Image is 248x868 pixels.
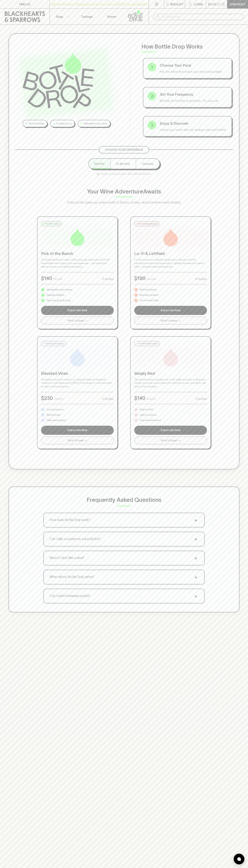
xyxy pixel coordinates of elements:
button: Shop [50,9,75,25]
p: Pick the wines that match your mood and palate [160,70,227,74]
p: $ 230 [41,394,53,402]
img: bubble-icon [237,857,241,861]
p: 6 Bottles [102,277,114,281]
p: Pause or cancel anytime. We're flexible like that. [96,172,152,176]
p: Lo-Fi & Leftfield [134,251,207,257]
p: 6 Bottles [195,397,207,401]
p: When will my Bottle Drop arrive? [49,575,94,579]
span: + [193,536,199,542]
button: When will my Bottle Drop arrive?+ [44,570,204,584]
p: /month [147,397,156,401]
img: Simply Red [162,348,180,366]
button: Can I skip or pause my subscription?+ [44,532,204,546]
p: Login [194,2,203,6]
p: Wishlist [170,2,184,6]
img: Pick of the Bunch [68,228,86,246]
p: Drinking well doesn't need a hefty price tag. Here's proof that the best bottles aren't always th... [41,258,114,269]
button: Subscribe Now [134,426,207,435]
p: Handpicked value heroes [46,288,72,291]
p: Set Your Frequency [160,92,227,97]
p: /month [147,277,156,281]
p: FIND US [19,2,30,6]
p: Delivered to your door [84,122,107,125]
p: 0 [223,3,224,5]
span: + [193,555,199,561]
p: The red wine lover's playground. From bright and juicy to deep and velvety, a journey across styl... [134,378,207,388]
span: What To Expect [68,319,84,322]
p: Sometimes you want to dial it up. Special bottles for milestone moments or just because it's [DAT... [41,378,114,388]
p: Light to luscious [140,413,156,417]
span: What To Expect [68,439,84,442]
p: Pure red expressions [140,419,161,422]
input: Try "Pinot noir" [162,14,241,20]
button: Subscribe Now [41,426,114,435]
p: Seriously good drinking [46,299,70,302]
p: Every bottle opens up a new world of flavors, stories, and moments worth sharing. [52,200,196,205]
button: Can I switch between packs?+ [44,589,204,603]
p: Left of center finds [140,299,159,302]
p: Cellar worthy gems [46,419,66,422]
p: /month [54,397,63,401]
span: Awaits [143,188,161,195]
p: Choose Your Experience [105,148,143,152]
button: What if I don't like a wine?+ [44,551,204,565]
p: Choose Your Pack [160,63,227,68]
button: What To Expect+ [41,437,114,444]
p: Elevated Vines [41,370,114,376]
p: Rare & limited [46,413,60,417]
p: Pick of the Bunch [41,251,114,257]
p: Shop [56,15,63,19]
p: For the Adventurous [138,222,158,225]
p: $ 190 [134,274,146,282]
button: What To Expect+ [41,317,114,324]
p: /month [54,277,63,281]
p: Enjoy & Discover [160,121,227,126]
p: Everyday delights [46,293,64,297]
p: Stores [107,15,116,19]
p: $ 140 [134,394,145,402]
span: + [86,319,87,322]
p: For Red Wine Lovers [138,342,158,345]
p: $0.00 [208,2,217,6]
button: How does Bottle Drop work?+ [44,513,204,527]
button: Quarterly [136,159,159,169]
button: What To Expect+ [134,437,207,444]
div: 2 [148,92,156,100]
span: + [193,517,199,523]
p: 6 Bottles [102,397,114,401]
a: Stores [99,9,124,25]
img: Lo-Fi & Leftfield [162,228,180,246]
button: Monthly [89,159,110,169]
p: Can I switch between packs? [49,594,90,598]
p: Boundary pushers [140,293,158,297]
span: + [86,439,87,442]
button: Subscribe Now [134,306,207,315]
p: Curated by us [56,122,71,125]
span: What To Expect [161,439,177,442]
span: What To Expect [161,319,177,322]
p: Simply Red [134,370,207,376]
p: How does Bottle Drop work? [49,518,90,522]
span: + [193,574,199,580]
div: 3 [148,121,156,129]
p: Can I skip or pause my subscription? [49,537,101,541]
p: No bad bottles [29,122,44,125]
a: Tastings [75,9,99,25]
button: Subscribe Now [41,306,114,315]
div: 1 [148,63,156,71]
p: 6 Bottles [195,277,207,281]
p: Iconic producers [46,408,63,411]
p: Checkout [230,2,246,6]
p: $ 140 [41,274,52,282]
img: Elevated Vines [68,348,86,366]
p: Unbox your wines with our tasting notes and stories [160,128,227,132]
button: Bi-Monthly [110,159,136,169]
p: For the curious and slightly adventurous. Natural, minimal intervention wines with personality in... [134,258,207,269]
p: Bright to bold [140,408,153,411]
p: Tastings [81,15,93,19]
p: What if I don't like a wine? [49,556,84,560]
img: Bottle Drop [23,53,94,108]
button: What To Expect+ [134,317,207,324]
p: How Bottle Drop Works [142,42,233,51]
p: For the Curious [45,222,60,225]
